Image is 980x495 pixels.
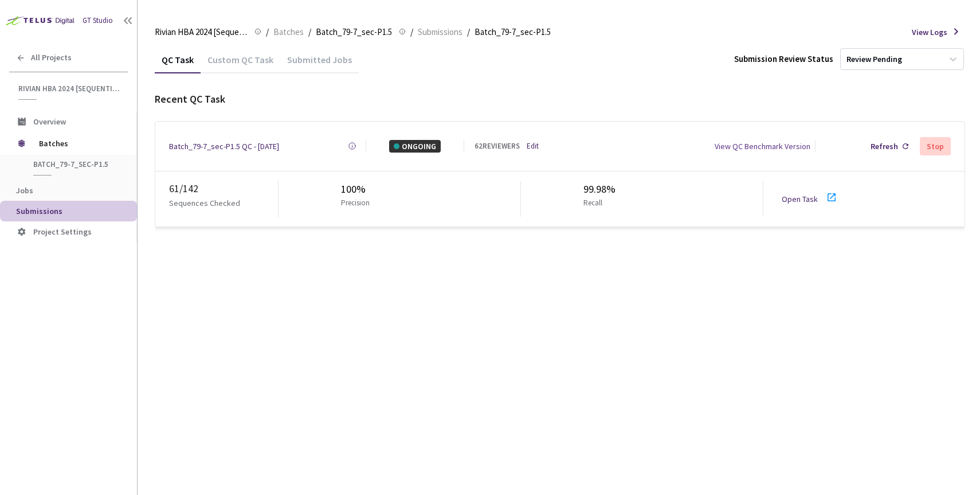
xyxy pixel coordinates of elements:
[280,54,359,73] div: Submitted Jobs
[271,25,306,38] a: Batches
[475,25,551,39] span: Batch_79-7_sec-P1.5
[583,197,611,209] p: Recall
[169,181,278,197] div: 61 / 142
[389,140,441,153] div: ONGOING
[846,54,902,65] div: Review Pending
[341,197,370,209] p: Precision
[33,116,66,127] span: Overview
[418,25,462,39] span: Submissions
[16,185,33,196] span: Jobs
[33,159,118,169] span: Batch_79-7_sec-P1.5
[415,25,465,38] a: Submissions
[155,54,201,73] div: QC Task
[308,25,311,39] li: /
[527,141,539,152] a: Edit
[169,197,240,209] p: Sequences Checked
[927,142,944,151] div: Stop
[39,132,117,155] span: Batches
[155,91,965,107] div: Recent QC Task
[155,25,248,39] span: Rivian HBA 2024 [Sequential]
[583,181,616,197] div: 99.98%
[201,54,280,73] div: Custom QC Task
[715,140,810,153] div: View QC Benchmark Version
[31,53,72,63] span: All Projects
[912,26,947,38] span: View Logs
[467,25,470,39] li: /
[734,52,833,66] div: Submission Review Status
[83,15,113,26] div: GT Studio
[410,25,413,39] li: /
[18,84,121,93] span: Rivian HBA 2024 [Sequential]
[33,227,92,237] span: Project Settings
[782,194,818,204] a: Open Task
[316,25,392,39] span: Batch_79-7_sec-P1.5
[169,140,279,153] a: Batch_79-7_sec-P1.5 QC - [DATE]
[475,141,520,152] div: 62 REVIEWERS
[341,181,374,197] div: 100%
[266,25,269,39] li: /
[273,25,304,39] span: Batches
[16,206,62,216] span: Submissions
[871,140,898,153] div: Refresh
